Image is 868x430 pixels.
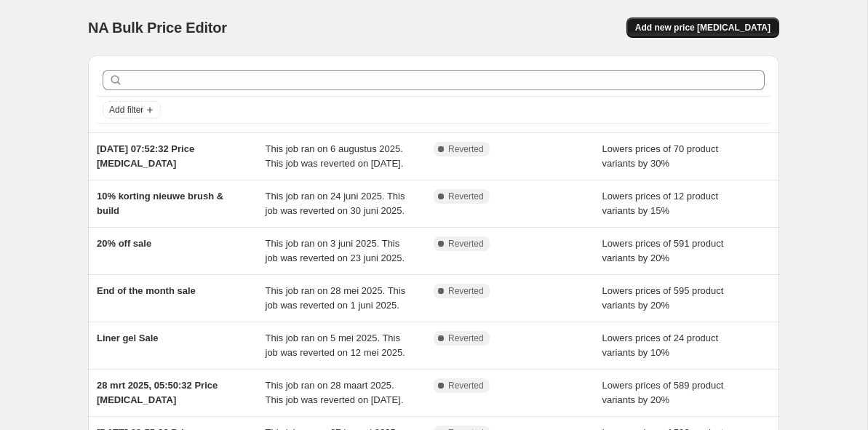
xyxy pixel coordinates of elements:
span: This job ran on 5 mei 2025. This job was reverted on 12 mei 2025. [266,333,405,358]
span: Lowers prices of 589 product variants by 20% [602,380,724,405]
span: This job ran on 24 juni 2025. This job was reverted on 30 juni 2025. [266,191,405,216]
button: Add new price [MEDICAL_DATA] [626,17,779,38]
span: This job ran on 3 juni 2025. This job was reverted on 23 juni 2025. [266,238,405,263]
span: Reverted [448,285,484,297]
span: This job ran on 6 augustus 2025. This job was reverted on [DATE]. [266,143,404,169]
span: Add new price [MEDICAL_DATA] [635,22,771,33]
span: Reverted [448,380,484,391]
span: This job ran on 28 mei 2025. This job was reverted on 1 juni 2025. [266,285,406,311]
span: Reverted [448,333,484,344]
span: 28 mrt 2025, 05:50:32 Price [MEDICAL_DATA] [97,380,218,405]
span: Lowers prices of 595 product variants by 20% [602,285,724,311]
button: Add filter [103,101,161,119]
span: Reverted [448,191,484,202]
span: 10% korting nieuwe brush & build [97,191,223,216]
span: [DATE] 07:52:32 Price [MEDICAL_DATA] [97,143,194,169]
span: Lowers prices of 70 product variants by 30% [602,143,719,169]
span: Lowers prices of 591 product variants by 20% [602,238,724,263]
span: This job ran on 28 maart 2025. This job was reverted on [DATE]. [266,380,404,405]
span: Reverted [448,143,484,155]
span: Add filter [109,104,143,116]
span: Liner gel Sale [97,333,159,343]
span: 20% off sale [97,238,151,249]
span: NA Bulk Price Editor [88,20,227,36]
span: Lowers prices of 24 product variants by 10% [602,333,719,358]
span: End of the month sale [97,285,196,296]
span: Reverted [448,238,484,250]
span: Lowers prices of 12 product variants by 15% [602,191,719,216]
